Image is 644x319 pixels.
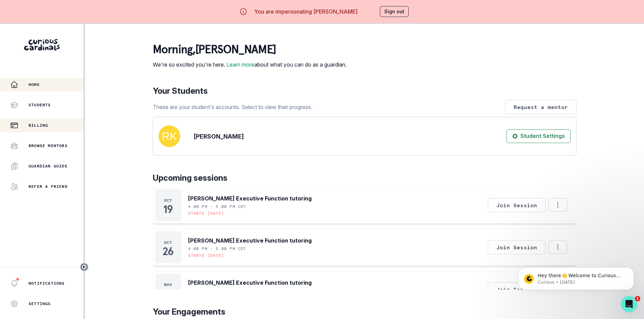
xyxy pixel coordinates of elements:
p: Nov [164,282,172,287]
a: Learn more [226,61,254,68]
button: Toggle sidebar [80,263,89,271]
p: 26 [163,248,173,255]
iframe: Intercom live chat [621,296,637,312]
p: [PERSON_NAME] Executive Function tutoring [188,279,312,287]
p: morning , [PERSON_NAME] [153,43,347,56]
p: Guardian Guide [29,163,68,169]
p: Billing [29,123,48,128]
button: Join Session [488,240,546,254]
p: Browse Mentors [29,143,68,148]
p: 4:00 PM - 5:00 PM CDT [188,246,246,251]
p: [PERSON_NAME] Executive Function tutoring [188,236,312,245]
p: 19 [163,206,172,213]
button: Sign out [380,6,409,17]
p: Your Students [153,85,576,97]
img: Curious Cardinals Logo [24,39,60,51]
p: 4:00 PM - 5:00 PM CST [188,288,246,294]
p: Your Engagements [153,306,576,318]
p: [PERSON_NAME] [194,132,244,141]
p: Starts [DATE] [188,211,224,216]
p: Starts [DATE] [188,253,224,258]
p: Refer a friend [29,184,68,189]
p: Oct [164,198,172,203]
span: 1 [635,296,640,301]
p: Upcoming sessions [153,172,576,184]
p: Students [29,102,51,108]
p: Oct [164,240,172,245]
button: Options [548,198,567,212]
p: These are your student's accounts. Select to view their progress. [153,103,312,111]
p: Settings [29,301,51,306]
img: svg [159,125,180,147]
iframe: Intercom notifications message [508,253,644,301]
button: Join Session [488,198,546,212]
button: Student Settings [507,129,571,143]
p: Home [29,82,40,87]
p: Message from Curious, sent 2w ago [30,26,117,32]
button: Options [548,240,567,254]
p: 4:00 PM - 5:00 PM CDT [188,204,246,209]
button: Request a mentor [505,100,576,114]
span: Hey there👋 Welcome to Curious Cardinals 🙌 Take a look around! If you have any questions or are ex... [30,20,116,59]
p: Notifications [29,281,65,286]
p: We're so excited you're here. about what you can do as a guardian. [153,60,347,69]
p: You are impersonating [PERSON_NAME] [254,7,357,16]
p: [PERSON_NAME] Executive Function tutoring [188,194,312,202]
